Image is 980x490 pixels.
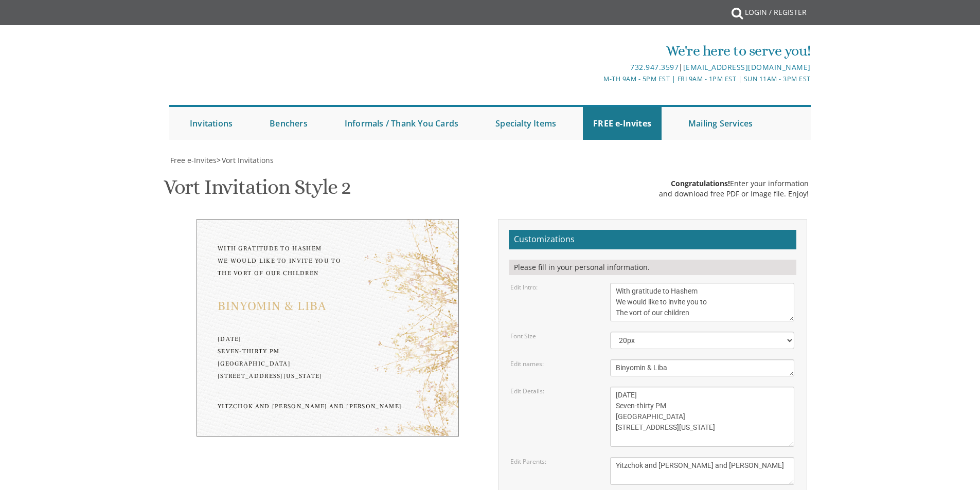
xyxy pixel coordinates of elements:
[683,62,811,72] a: [EMAIL_ADDRESS][DOMAIN_NAME]
[221,155,274,165] a: Vort Invitations
[218,333,438,383] div: [DATE] Seven-thirty PM [GEOGRAPHIC_DATA] [STREET_ADDRESS][US_STATE]
[510,457,546,466] label: Edit Parents:
[583,107,662,140] a: FREE e-Invites
[610,387,794,447] textarea: [DATE] Seven-thirty PM [GEOGRAPHIC_DATA] [STREET_ADDRESS][US_STATE]
[384,61,811,74] div: |
[384,74,811,84] div: M-Th 9am - 5pm EST | Fri 9am - 1pm EST | Sun 11am - 3pm EST
[217,155,274,165] span: >
[610,359,794,376] textarea: Binyomin & Liba
[610,457,794,485] textarea: Yitzchok and [PERSON_NAME] and [PERSON_NAME]
[384,41,811,61] div: We're here to serve you!
[222,155,274,165] span: Vort Invitations
[630,62,679,72] a: 732.947.3597
[180,107,243,140] a: Invitations
[510,283,538,292] label: Edit Intro:
[510,332,536,340] label: Font Size
[169,155,217,165] a: Free e-Invites
[671,178,730,188] span: Congratulations!
[510,387,544,395] label: Edit Details:
[164,176,351,206] h1: Vort Invitation Style 2
[485,107,566,140] a: Specialty Items
[659,189,809,199] div: and download free PDF or Image file. Enjoy!
[170,155,217,165] span: Free e-Invites
[659,178,809,189] div: Enter your information
[509,260,796,275] div: Please fill in your personal information.
[218,300,438,313] div: Binyomin & Liba
[218,401,438,413] div: Yitzchok and [PERSON_NAME] and [PERSON_NAME]
[610,283,794,321] textarea: With gratitude to Hashem We would like to invite you to The vort of our children
[218,243,438,280] div: With gratitude to Hashem We would like to invite you to The vort of our children
[510,359,544,368] label: Edit names:
[509,230,796,249] h2: Customizations
[678,107,763,140] a: Mailing Services
[334,107,469,140] a: Informals / Thank You Cards
[259,107,318,140] a: Benchers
